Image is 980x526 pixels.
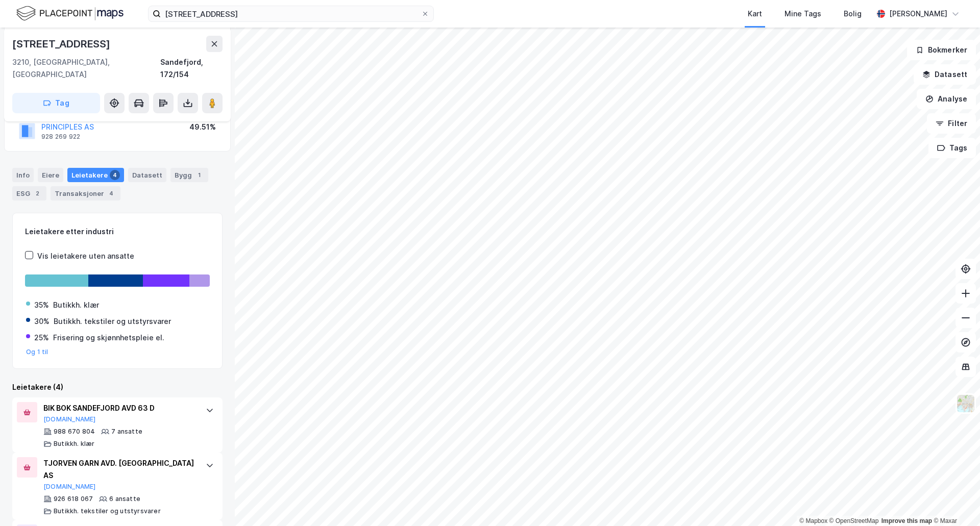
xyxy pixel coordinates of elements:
div: Sandefjord, 172/154 [160,56,223,81]
button: Tags [928,138,976,158]
div: [PERSON_NAME] [889,8,947,20]
a: Mapbox [799,517,827,524]
div: Eiere [38,168,63,182]
div: TJORVEN GARN AVD. [GEOGRAPHIC_DATA] AS [43,457,195,482]
div: Bolig [844,8,862,20]
div: BIK BOK SANDEFJORD AVD 63 D [43,402,195,414]
div: Transaksjoner [51,186,120,201]
div: 35% [34,299,49,311]
button: Datasett [914,64,976,85]
div: Leietakere (4) [12,381,223,393]
div: 988 670 804 [54,428,95,436]
div: 30% [34,315,50,328]
button: Og 1 til [26,348,48,356]
div: Butikkh. tekstiler og utstyrsvarer [54,315,171,328]
div: Kontrollprogram for chat [929,477,980,526]
div: Vis leietakere uten ansatte [37,250,134,262]
div: Butikkh. klær [53,299,99,311]
div: Butikkh. tekstiler og utstyrsvarer [54,507,161,515]
img: Z [956,394,975,413]
button: Analyse [917,89,976,109]
div: Datasett [128,168,166,182]
div: Butikkh. klær [54,440,95,448]
div: 2 [32,188,42,198]
div: 6 ansatte [109,495,140,503]
div: 49.51% [189,121,216,133]
a: Improve this map [881,517,932,524]
div: ESG [12,186,46,201]
div: Frisering og skjønnhetspleie el. [53,332,164,344]
button: [DOMAIN_NAME] [43,483,96,491]
button: [DOMAIN_NAME] [43,415,96,423]
div: 928 269 922 [41,133,80,141]
div: Kart [748,8,762,20]
div: Info [12,168,34,182]
button: Tag [12,93,100,113]
img: logo.f888ab2527a4732fd821a326f86c7f29.svg [16,5,124,22]
a: OpenStreetMap [829,517,879,524]
input: Søk på adresse, matrikkel, gårdeiere, leietakere eller personer [161,6,421,21]
div: 1 [194,170,204,180]
div: 25% [34,332,49,344]
div: Leietakere [67,168,124,182]
div: Leietakere etter industri [25,226,210,238]
div: Mine Tags [785,8,821,20]
div: 7 ansatte [111,428,142,436]
button: Filter [927,113,976,134]
div: 4 [106,188,116,198]
div: Bygg [170,168,208,182]
div: 4 [110,170,120,180]
div: 3210, [GEOGRAPHIC_DATA], [GEOGRAPHIC_DATA] [12,56,160,81]
button: Bokmerker [907,40,976,60]
div: [STREET_ADDRESS] [12,36,112,52]
div: 926 618 067 [54,495,93,503]
iframe: Chat Widget [929,477,980,526]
